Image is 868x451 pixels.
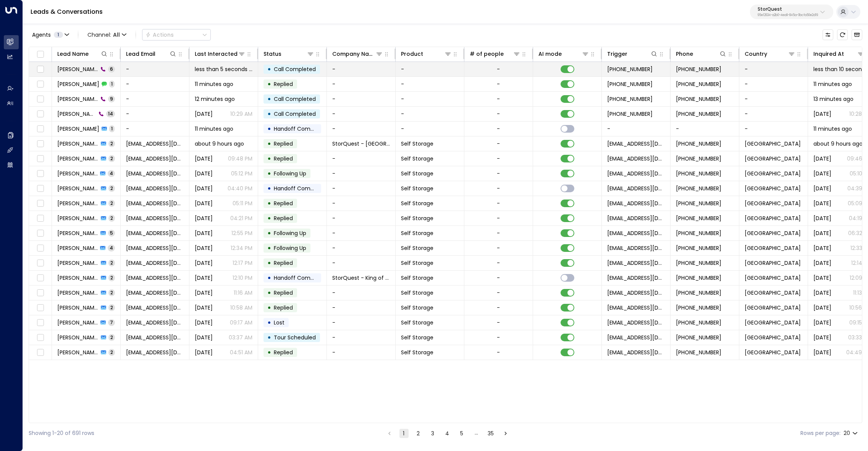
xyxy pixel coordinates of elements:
[745,140,801,148] span: United States
[121,107,189,121] td: -
[121,77,189,91] td: -
[813,214,831,222] span: Yesterday
[607,49,658,58] div: Trigger
[487,429,496,438] button: Go to page 35
[676,274,721,282] span: +15705749043
[676,229,721,237] span: +15203295774
[274,80,293,88] span: Replied
[36,273,45,283] span: Toggle select row
[837,29,848,40] span: Refresh
[745,289,801,297] span: United States
[401,49,423,58] div: Product
[126,289,184,297] span: Rita_XLJ@outlook.com
[745,200,801,207] span: United States
[267,256,271,269] div: •
[121,62,189,76] td: -
[813,229,831,237] span: Sep 22, 2025
[607,110,653,118] span: +12184894673
[750,5,833,19] button: StorQuest95e12634-a2b0-4ea9-845a-0bcfa50e2d19
[274,65,316,73] span: Call Completed
[399,429,409,438] button: page 1
[267,63,271,76] div: •
[327,286,396,300] td: -
[327,196,396,211] td: -
[108,245,115,251] span: 4
[108,215,115,221] span: 2
[327,122,396,136] td: -
[739,62,808,76] td: -
[676,289,721,297] span: +12132455125
[267,137,271,150] div: •
[813,185,831,192] span: Sep 27, 2025
[676,65,721,73] span: +12184894673
[36,109,45,119] span: Toggle select row
[497,110,500,118] div: -
[274,95,316,103] span: Call Completed
[852,29,862,40] button: Archived Leads
[457,429,467,438] button: Go to page 5
[274,125,328,133] span: Handoff Completed
[676,95,721,103] span: +12184894673
[267,107,271,120] div: •
[401,259,433,267] span: Self Storage
[332,140,390,148] span: StorQuest - Oakland / San Pablo
[813,274,831,282] span: Yesterday
[497,125,500,133] div: -
[36,199,45,208] span: Toggle select row
[121,92,189,106] td: -
[267,271,271,284] div: •
[745,214,801,222] span: United States
[676,244,721,252] span: +18133702051
[57,200,99,207] span: Aline Ferreira
[57,244,98,252] span: Lanier Cooper
[274,110,316,118] span: Call Completed
[607,49,627,58] div: Trigger
[607,259,665,267] span: no-reply-facilities@sparefoot.com
[813,125,852,133] span: 11 minutes ago
[57,140,99,148] span: Rob Vial
[497,289,500,297] div: -
[800,429,841,437] label: Rows per page:
[676,110,721,118] span: +12184894673
[538,49,562,58] div: AI mode
[327,226,396,240] td: -
[231,170,252,177] p: 05:12 PM
[607,244,665,252] span: no-reply-facilities@sparefoot.com
[497,229,500,237] div: -
[758,14,818,17] p: 95e12634-a2b0-4ea9-845a-0bcfa50e2d19
[401,200,433,207] span: Self Storage
[739,122,808,136] td: -
[602,122,671,136] td: -
[145,31,174,38] div: Actions
[36,288,45,298] span: Toggle select row
[401,229,433,237] span: Self Storage
[57,65,98,73] span: George Clarus
[267,242,271,255] div: •
[57,259,99,267] span: Lanier Cooper
[745,170,801,177] span: United States
[57,229,98,237] span: Rocio Aguilar Prado
[57,125,99,133] span: George
[228,155,252,162] p: 09:48 PM
[327,166,396,181] td: -
[57,155,99,162] span: Charles Cendana
[607,274,665,282] span: no-reply-facilities@sparefoot.com
[327,256,396,270] td: -
[126,185,184,192] span: chrismeyer111574@gmail.com
[57,170,98,177] span: Christina Meyer
[745,185,801,192] span: United States
[36,65,45,74] span: Toggle select row
[745,155,801,162] span: United States
[32,32,51,37] span: Agents
[126,274,184,282] span: jlada22@gmail.com
[607,289,665,297] span: no-reply@g5searchmarketing.com
[497,200,500,207] div: -
[108,96,115,102] span: 9
[195,289,213,297] span: Yesterday
[108,260,115,266] span: 2
[538,49,589,58] div: AI mode
[274,289,293,297] span: Replied
[274,214,293,222] span: Replied
[497,274,500,282] div: -
[813,49,865,58] div: Inquired At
